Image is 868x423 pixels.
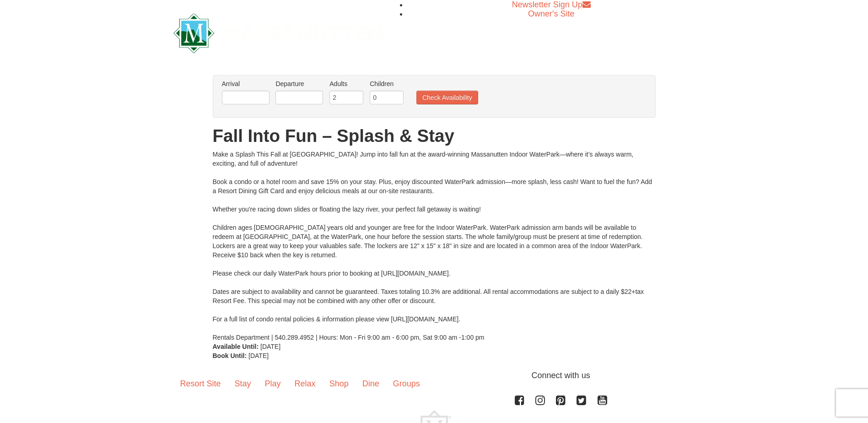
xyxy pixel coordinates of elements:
a: Resort Site [173,369,228,398]
a: Groups [386,369,427,398]
a: Play [258,369,288,398]
label: Children [370,79,404,88]
a: Stay [228,369,258,398]
a: Dine [356,369,386,398]
strong: Book Until: [213,352,247,359]
a: Owner's Site [528,9,574,18]
strong: Available Until: [213,343,259,350]
label: Adults [329,79,363,88]
label: Arrival [222,79,270,88]
button: Check Availability [416,91,478,104]
h1: Fall Into Fun – Splash & Stay [213,127,656,145]
span: [DATE] [248,352,269,359]
a: Shop [323,369,356,398]
label: Departure [275,79,323,88]
a: Massanutten Resort [173,21,383,43]
p: Connect with us [173,369,695,382]
span: [DATE] [260,343,280,350]
a: Relax [288,369,323,398]
div: Make a Splash This Fall at [GEOGRAPHIC_DATA]! Jump into fall fun at the award-winning Massanutten... [213,150,656,342]
img: Massanutten Resort Logo [173,13,383,53]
